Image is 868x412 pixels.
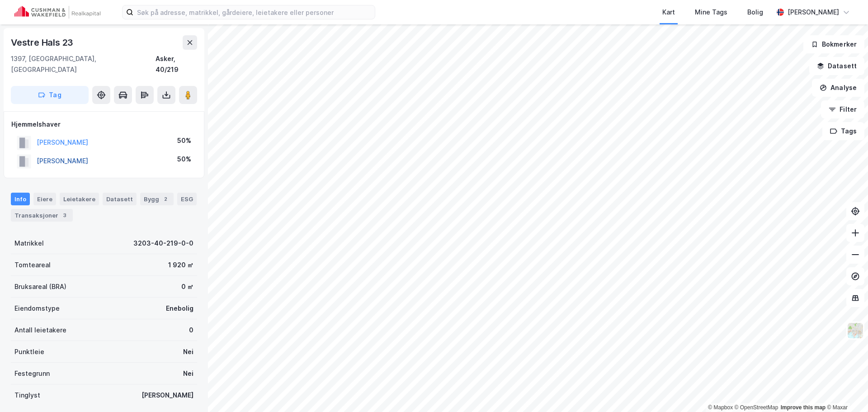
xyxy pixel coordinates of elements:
div: 2 [161,194,170,204]
div: Tinglyst [14,390,40,401]
div: Vestre Hals 23 [11,35,75,50]
a: OpenStreetMap [735,404,778,411]
div: Hjemmelshaver [11,119,197,130]
button: Datasett [809,57,864,75]
div: Nei [183,346,193,357]
button: Filter [821,100,864,118]
div: 3203-40-219-0-0 [133,238,193,249]
div: Eiere [33,193,56,205]
div: Nei [183,368,193,379]
div: 3 [60,211,69,220]
img: cushman-wakefield-realkapital-logo.202ea83816669bd177139c58696a8fa1.svg [14,6,100,19]
div: Punktleie [14,346,44,357]
div: Festegrunn [14,368,50,379]
div: Bygg [140,193,174,205]
div: Kart [662,7,675,18]
input: Søk på adresse, matrikkel, gårdeiere, leietakere eller personer [133,5,375,19]
div: Kontrollprogram for chat [823,369,868,412]
div: [PERSON_NAME] [142,390,193,401]
div: 50% [177,135,191,146]
div: 1 920 ㎡ [168,260,193,270]
div: Matrikkel [14,238,44,249]
button: Bokmerker [803,35,864,53]
iframe: Chat Widget [823,369,868,412]
a: Mapbox [708,404,733,411]
div: Asker, 40/219 [156,53,197,75]
div: Info [11,193,30,205]
div: Datasett [103,193,137,205]
div: Bruksareal (BRA) [14,281,66,292]
div: Mine Tags [695,7,727,18]
div: Tomteareal [14,260,51,270]
div: Antall leietakere [14,325,66,336]
button: Tags [822,122,864,140]
div: 0 ㎡ [181,281,193,292]
div: 50% [177,154,191,165]
div: ESG [177,193,197,205]
div: Bolig [747,7,763,18]
button: Analyse [812,79,864,97]
div: 1397, [GEOGRAPHIC_DATA], [GEOGRAPHIC_DATA] [11,53,156,75]
div: Eiendomstype [14,303,60,314]
div: 0 [189,325,193,336]
button: Tag [11,86,89,104]
img: Z [847,322,864,339]
div: Leietakere [60,193,99,205]
div: [PERSON_NAME] [788,7,839,18]
div: Enebolig [166,303,193,314]
div: Transaksjoner [11,209,73,222]
a: Improve this map [781,404,826,411]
